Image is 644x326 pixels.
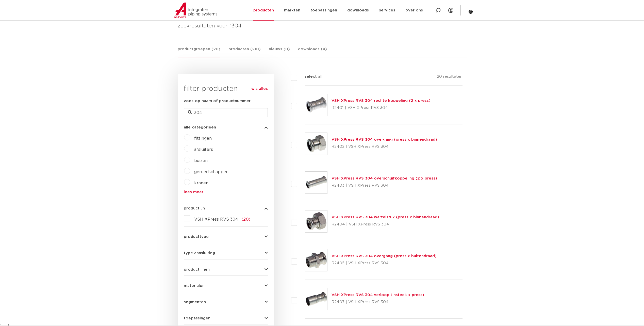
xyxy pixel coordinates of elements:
a: VSH XPress RVS 304 verloop (insteek x press) [332,293,424,297]
h3: filter producten [184,84,268,94]
p: R2401 | VSH XPress RVS 304 [332,104,431,112]
span: type aansluiting [184,251,215,255]
img: Thumbnail for VSH XPress RVS 304 overgang (press x binnendraad) [305,133,327,155]
img: Thumbnail for VSH XPress RVS 304 wartelstuk (press x binnendraad) [305,210,327,232]
a: lees meer [184,190,268,194]
a: VSH XPress RVS 304 overgang (press x binnendraad) [332,138,437,141]
span: (20) [241,217,251,221]
a: VSH XPress RVS 304 rechte koppeling (2 x press) [332,99,431,103]
button: segmenten [184,300,268,304]
button: producttype [184,235,268,239]
span: VSH XPress RVS 304 [194,217,238,221]
a: kranen [194,181,208,185]
label: select all [297,74,322,80]
a: nieuws (0) [269,46,290,57]
a: VSH XPress RVS 304 overgang (press x buitendraad) [332,254,437,258]
button: productlijnen [184,268,268,271]
a: afsluiters [194,148,213,152]
a: wis alles [251,86,268,92]
button: type aansluiting [184,251,268,255]
button: toepassingen [184,316,268,320]
a: buizen [194,159,208,163]
img: Thumbnail for VSH XPress RVS 304 overgang (press x buitendraad) [305,249,327,271]
span: productlijn [184,206,205,210]
a: gereedschappen [194,170,228,174]
span: alle categorieën [184,125,216,129]
label: zoek op naam of productnummer [184,98,251,104]
span: producttype [184,235,209,239]
img: Thumbnail for VSH XPress RVS 304 overschuifkoppeling (2 x press) [305,172,327,193]
input: zoeken [184,108,268,117]
img: Thumbnail for VSH XPress RVS 304 rechte koppeling (2 x press) [305,94,327,116]
p: R2403 | VSH XPress RVS 304 [332,182,437,190]
a: producten (210) [228,46,261,57]
span: materialen [184,284,205,288]
a: fittingen [194,136,212,140]
button: materialen [184,284,268,288]
p: R2402 | VSH XPress RVS 304 [332,143,437,151]
img: Thumbnail for VSH XPress RVS 304 verloop (insteek x press) [305,288,327,310]
a: productgroepen (20) [178,46,220,57]
a: VSH XPress RVS 304 wartelstuk (press x binnendraad) [332,215,439,219]
p: 20 resultaten [437,74,463,81]
span: toepassingen [184,316,210,320]
p: R2405 | VSH XPress RVS 304 [332,259,437,267]
button: alle categorieën [184,125,268,129]
p: R2407 | VSH XPress RVS 304 [332,298,424,306]
h4: zoekresultaten voor: '304' [178,22,467,30]
span: productlijnen [184,268,210,271]
a: downloads (4) [298,46,327,57]
a: VSH XPress RVS 304 overschuifkoppeling (2 x press) [332,176,437,180]
p: R2404 | VSH XPress RVS 304 [332,220,439,229]
button: productlijn [184,206,268,210]
span: segmenten [184,300,206,304]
